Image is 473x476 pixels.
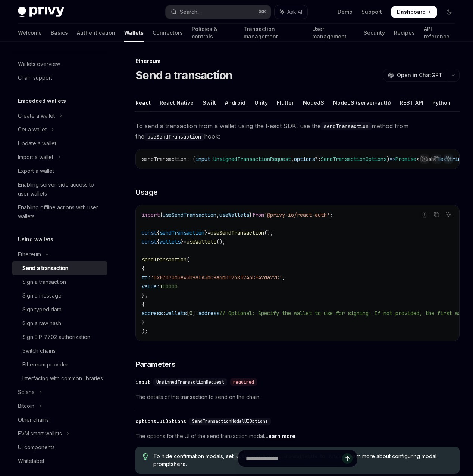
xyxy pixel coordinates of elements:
span: } [181,238,184,245]
h5: Embedded wallets [18,96,66,105]
div: Swift [203,94,216,111]
span: SendTransactionOptions [321,156,386,162]
div: Sign EIP-7702 authorization [22,333,90,342]
button: Toggle Ethereum section [12,248,107,261]
span: : [210,156,213,162]
a: Other chains [12,413,107,426]
span: useSendTransaction [210,229,264,236]
div: Create a wallet [18,111,55,120]
span: wallets [166,310,187,317]
div: Sign a message [22,291,62,300]
a: Interfacing with common libraries [12,372,107,385]
span: { [157,229,160,236]
button: Report incorrect code [420,210,429,219]
button: Toggle Solana section [12,385,107,399]
a: Sign EIP-7702 authorization [12,330,107,344]
div: Sign typed data [22,305,62,314]
div: UI components [18,443,55,452]
button: Toggle assistant panel [275,5,307,19]
button: Send message [342,453,353,464]
button: Toggle Bitcoin section [12,399,107,413]
div: Ethereum [135,57,460,65]
a: Learn more [265,433,295,439]
span: 0 [189,310,192,317]
button: Copy the contents from the code block [432,210,441,219]
a: Update a wallet [12,137,107,150]
span: SendTransactionModalUIOptions [192,418,268,424]
div: Whitelabel [18,457,44,466]
div: Enabling offline actions with user wallets [18,203,103,221]
span: address [198,310,219,317]
span: to: [142,274,151,281]
h1: Send a transaction [135,69,233,82]
span: : ( [187,156,195,162]
div: input [135,378,150,386]
a: Sign a message [12,289,107,302]
span: import [142,212,160,218]
code: sendTransaction [321,122,372,130]
div: Enabling server-side access to user wallets [18,180,103,198]
span: options [294,156,315,162]
div: Update a wallet [18,139,56,148]
div: React [135,94,151,111]
div: Export a wallet [18,166,54,175]
div: required [230,378,257,386]
div: REST API [400,94,423,111]
span: The options for the UI of the send transaction modal. . [135,432,460,441]
a: Support [361,8,382,16]
span: ) [386,156,389,162]
div: Wallets overview [18,60,60,69]
span: address: [142,310,166,317]
span: (); [216,238,225,245]
a: Enabling server-side access to user wallets [12,178,107,200]
div: Send a transaction [22,264,68,273]
a: User management [312,24,355,42]
span: sendTransaction [160,229,204,236]
button: Report incorrect code [420,154,429,164]
div: Python [432,94,451,111]
span: Parameters [135,359,175,369]
span: Dashboard [397,8,426,16]
img: dark logo [18,7,64,17]
span: { [142,265,145,272]
a: Sign typed data [12,303,107,316]
div: Android [225,94,245,111]
a: API reference [424,24,455,42]
a: Sign a raw hash [12,317,107,330]
a: Policies & controls [192,24,235,42]
span: < [416,156,419,162]
button: Toggle dark mode [443,6,455,18]
span: ( [187,256,189,263]
span: { [142,301,145,308]
a: Authentication [77,24,115,42]
button: Open search [166,5,271,19]
span: Usage [135,187,158,197]
div: Switch chains [22,346,56,355]
span: useSendTransaction [163,212,216,218]
span: from [252,212,264,218]
div: NodeJS [303,94,324,111]
span: ; [330,212,333,218]
a: Chain support [12,71,107,85]
span: The details of the transaction to send on the chain. [135,393,460,402]
span: sendTransaction [142,256,187,263]
button: Toggle EVM smart wallets section [12,427,107,440]
button: Toggle Get a wallet section [12,123,107,136]
a: Connectors [153,24,183,42]
div: Sign a raw hash [22,319,61,328]
a: Whitelabel [12,454,107,468]
code: useSendTransaction [144,133,204,141]
button: Toggle Import a wallet section [12,150,107,164]
span: , [216,212,219,218]
div: EVM smart wallets [18,429,62,438]
a: Basics [51,24,68,42]
div: Flutter [277,94,294,111]
span: ); [142,328,148,334]
span: const [142,238,157,245]
div: Search... [180,7,201,16]
div: Interfacing with common libraries [22,374,103,383]
span: '@privy-io/react-auth' [264,212,330,218]
div: Unity [254,94,268,111]
span: wallets [160,238,181,245]
span: ]. [192,310,198,317]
